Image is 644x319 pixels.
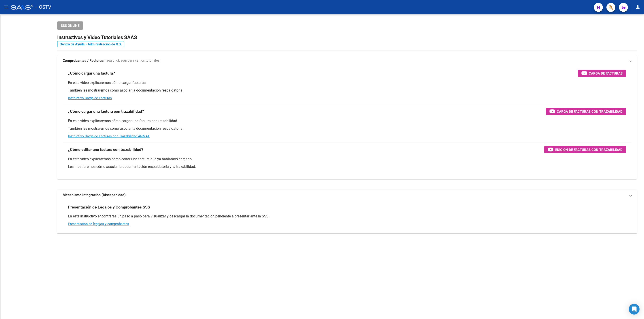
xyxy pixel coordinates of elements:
mat-icon: person [635,4,640,10]
button: Carga de Facturas [578,70,626,77]
p: Les mostraremos cómo asociar la documentación respaldatoria y la trazabilidad. [68,164,626,169]
span: - OSTV [35,2,51,12]
h2: Instructivos y Video Tutoriales SAAS [57,33,637,42]
span: Carga de Facturas con Trazabilidad [557,109,623,114]
span: Carga de Facturas [589,71,623,76]
a: Instructivo Carga de Facturas con Trazabilidad ANMAT [68,134,150,138]
div: Mecanismo Integración (Discapacidad) [57,200,637,234]
strong: Comprobantes / Facturas [63,58,104,63]
a: Presentación de legajos y comprobantes [68,222,129,226]
button: Carga de Facturas con Trazabilidad [546,108,626,115]
button: SSS ONLINE [57,21,83,30]
h3: Presentación de Legajos y Comprobantes SSS [68,204,150,210]
a: Centro de Ayuda - Administración de O.S. [57,41,124,47]
mat-icon: menu [4,4,9,10]
button: Edición de Facturas con Trazabilidad [544,146,626,153]
span: Edición de Facturas con Trazabilidad [555,147,623,152]
h3: ¿Cómo cargar una factura? [68,70,115,76]
a: Instructivo Carga de Facturas [68,96,112,100]
p: En este video explicaremos cómo editar una factura que ya habíamos cargado. [68,157,626,162]
p: En este video explicaremos cómo cargar facturas. [68,80,626,85]
h3: ¿Cómo editar una factura con trazabilidad? [68,146,143,153]
p: En este video explicaremos cómo cargar una factura con trazabilidad. [68,119,626,123]
div: Open Intercom Messenger [629,304,640,315]
strong: Mecanismo Integración (Discapacidad) [63,193,126,198]
p: También les mostraremos cómo asociar la documentación respaldatoria. [68,88,626,93]
span: SSS ONLINE [61,24,79,28]
div: Comprobantes / Facturas(haga click aquí para ver los tutoriales) [57,66,637,179]
mat-expansion-panel-header: Mecanismo Integración (Discapacidad) [57,190,637,200]
p: También les mostraremos cómo asociar la documentación respaldatoria. [68,126,626,131]
mat-expansion-panel-header: Comprobantes / Facturas(haga click aquí para ver los tutoriales) [57,55,637,66]
h3: ¿Cómo cargar una factura con trazabilidad? [68,108,144,115]
p: En este instructivo encontrarás un paso a paso para visualizar y descargar la documentación pendi... [68,214,626,219]
span: (haga click aquí para ver los tutoriales) [104,58,161,63]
